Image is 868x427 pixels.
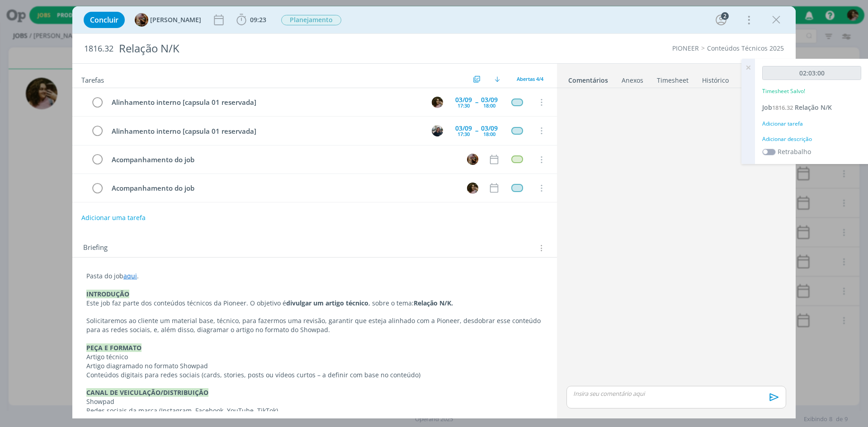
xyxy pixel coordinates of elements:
span: [PERSON_NAME] [150,17,201,23]
p: Artigo técnico [86,352,543,361]
span: Briefing [83,242,108,254]
span: Abertas 4/4 [517,75,543,82]
span: Planejamento [281,15,341,25]
label: Retrabalho [778,147,811,156]
div: Acompanhamento do job [108,154,458,165]
p: Pasta do job . [86,272,543,281]
p: Artigo diagramado no formato Showpad [86,361,543,371]
span: 1816.32 [84,44,113,54]
div: 17:30 [458,131,470,136]
img: N [467,183,478,194]
strong: PEÇA E FORMATO [86,343,142,352]
span: , sobre o tema: [368,299,414,307]
button: A [466,153,479,166]
div: Alinhamento interno [capsula 01 reservada] [108,97,423,108]
a: aqui [123,272,137,280]
img: A [135,13,148,27]
p: Timesheet Salvo! [762,87,805,95]
div: 18:00 [483,131,495,136]
span: Relação N/K [795,103,832,112]
a: Comentários [568,72,609,85]
span: 1816.32 [772,103,793,112]
button: Concluir [84,12,125,28]
strong: INTRODUÇÃO [86,290,129,298]
div: 2 [721,12,729,20]
div: 03/09 [455,97,472,103]
p: Conteúdos digitais para redes sociais (cards, stories, posts ou vídeos curtos – a definir com bas... [86,371,543,380]
div: 03/09 [481,125,498,131]
strong: CANAL DE VEICULAÇÃO/DISTRIBUIÇÃO [86,388,208,397]
a: Histórico [702,72,729,85]
p: Showpad [86,397,543,406]
strong: divulgar um [286,299,324,307]
strong: Relação N/K. [414,299,453,307]
button: M [430,124,444,137]
div: Anexos [622,76,643,85]
strong: artigo técnico [325,299,368,307]
img: arrow-down.svg [495,76,500,82]
span: -- [475,127,478,134]
div: Alinhamento interno [capsula 01 reservada] [108,126,423,137]
p: Solicitaremos ao cliente um material base, técnico, para fazermos uma revisão, garantir que estej... [86,316,543,334]
div: 03/09 [455,125,472,131]
a: Job1816.32Relação N/K [762,103,832,112]
img: N [432,97,443,108]
button: Adicionar uma tarefa [81,210,146,226]
span: -- [475,99,478,105]
img: M [432,125,443,136]
button: N [430,95,444,109]
span: Concluir [90,16,118,23]
div: Acompanhamento do job [108,183,458,194]
img: A [467,154,478,165]
a: Conteúdos Técnicos 2025 [707,44,784,52]
button: N [466,181,479,195]
div: Relação N/K [115,38,489,60]
div: 17:30 [458,103,470,108]
span: 09:23 [250,15,266,24]
div: Adicionar tarefa [762,120,861,128]
a: Timesheet [656,72,689,85]
button: 09:23 [234,13,269,27]
button: Planejamento [281,14,342,26]
div: Adicionar descrição [762,135,861,143]
div: 18:00 [483,103,495,108]
span: Tarefas [81,74,104,84]
a: PIONEER [672,44,699,52]
div: dialog [72,6,796,418]
span: Este job faz parte dos conteúdos técnicos da Pioneer. O objetivo é [86,299,286,307]
button: A[PERSON_NAME] [135,13,201,27]
p: Redes sociais da marca (Instagram, Facebook, YouTube, TikTok) [86,406,543,415]
div: 03/09 [481,97,498,103]
button: 2 [714,13,728,27]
